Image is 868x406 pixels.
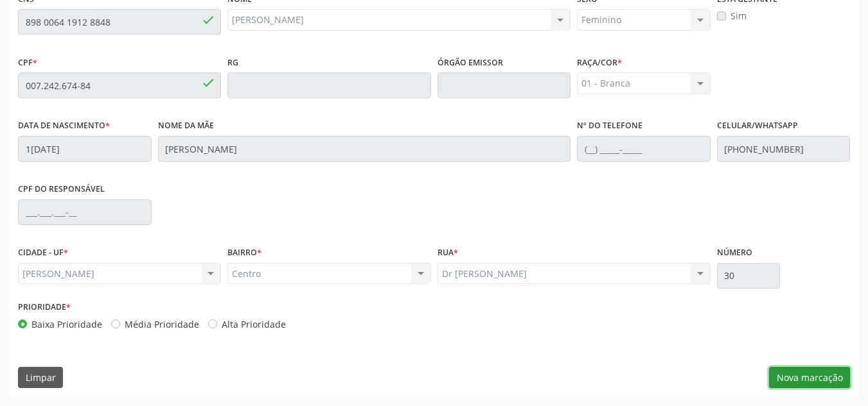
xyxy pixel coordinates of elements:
[438,53,503,72] label: Órgão emissor
[18,243,68,263] label: CIDADE - UF
[18,199,152,225] input: ___.___.___-__
[18,298,71,317] label: Prioridade
[18,136,152,162] input: __/__/____
[125,317,199,331] label: Média Prioridade
[769,367,850,389] button: Nova marcação
[18,180,105,199] label: CPF do responsável
[31,317,102,331] label: Baixa Prioridade
[717,116,798,136] label: Celular/WhatsApp
[222,317,286,331] label: Alta Prioridade
[717,243,752,263] label: Número
[717,136,851,162] input: (__) _____-_____
[731,9,747,22] label: Sim
[577,136,711,162] input: (__) _____-_____
[438,243,458,263] label: Rua
[577,53,622,72] label: Raça/cor
[18,116,110,136] label: Data de nascimento
[227,53,238,72] label: RG
[158,116,214,136] label: Nome da mãe
[227,243,261,263] label: BAIRRO
[201,13,215,27] span: done
[201,76,215,90] span: done
[577,116,642,136] label: Nº do Telefone
[18,53,37,72] label: CPF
